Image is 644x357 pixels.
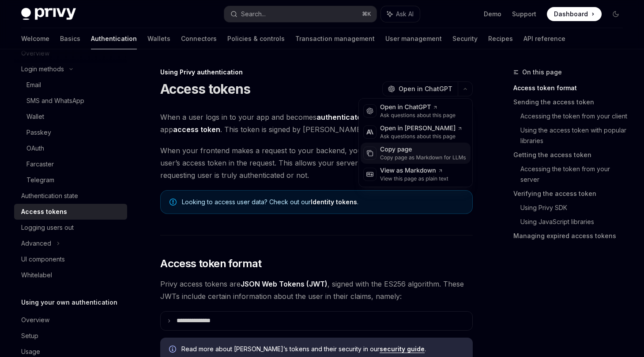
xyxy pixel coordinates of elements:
[160,111,473,136] span: When a user logs in to your app and becomes , Privy issues the user an app . This token is signed...
[21,254,65,265] div: UI components
[385,28,442,49] a: User management
[26,159,54,169] div: Farcaster
[380,175,448,182] div: View this page as plain text
[21,28,49,49] a: Welcome
[382,81,458,96] button: Open in ChatGPT
[241,280,328,289] a: JSON Web Tokens (JWT)
[181,345,464,353] span: Read more about [PERSON_NAME]’s tokens and their security in our .
[60,28,80,49] a: Basics
[21,64,64,74] div: Login methods
[380,124,463,133] div: Open in [PERSON_NAME]
[160,81,250,97] h1: Access tokens
[513,95,630,109] a: Sending the access token
[380,133,463,140] div: Ask questions about this page
[520,109,630,123] a: Accessing the token from your client
[522,67,562,77] span: On this page
[21,191,78,201] div: Authentication state
[14,251,127,267] a: UI components
[396,10,414,18] span: Ask AI
[488,28,513,49] a: Recipes
[160,144,473,181] span: When your frontend makes a request to your backend, you should include the current user’s access ...
[609,7,623,21] button: Toggle dark mode
[14,312,127,328] a: Overview
[14,125,127,140] a: Passkey
[21,238,51,249] div: Advanced
[21,206,67,217] div: Access tokens
[21,315,49,325] div: Overview
[380,154,466,161] div: Copy page as Markdown for LLMs
[26,143,44,154] div: OAuth
[311,198,357,206] a: Identity tokens
[26,111,44,122] div: Wallet
[14,140,127,156] a: OAuth
[147,28,170,49] a: Wallets
[14,109,127,125] a: Wallet
[21,222,74,233] div: Logging users out
[21,297,117,308] h5: Using your own authentication
[14,77,127,93] a: Email
[169,199,177,206] svg: Note
[513,148,630,162] a: Getting the access token
[295,28,375,49] a: Transaction management
[181,28,217,49] a: Connectors
[173,125,220,134] strong: access token
[513,229,630,243] a: Managing expired access tokens
[21,346,40,357] div: Usage
[91,28,137,49] a: Authentication
[241,9,266,19] div: Search...
[224,6,377,22] button: Search...⌘K
[227,28,285,49] a: Policies & controls
[160,257,262,271] span: Access token format
[169,346,178,354] svg: Info
[380,112,456,119] div: Ask questions about this page
[362,11,371,18] span: ⌘ K
[14,156,127,172] a: Farcaster
[26,175,54,185] div: Telegram
[381,6,420,22] button: Ask AI
[14,93,127,109] a: SMS and WhatsApp
[160,68,473,77] div: Using Privy authentication
[452,28,478,49] a: Security
[21,8,76,20] img: dark logo
[160,278,473,302] span: Privy access tokens are , signed with the ES256 algorithm. These JWTs include certain information...
[520,201,630,215] a: Using Privy SDK
[380,345,425,353] a: security guide
[14,188,127,204] a: Authentication state
[380,103,456,112] div: Open in ChatGPT
[484,10,501,18] a: Demo
[26,127,51,138] div: Passkey
[520,162,630,187] a: Accessing the token from your server
[316,113,366,121] strong: authenticated
[26,80,41,90] div: Email
[380,166,448,175] div: View as Markdown
[554,10,588,18] span: Dashboard
[14,204,127,220] a: Access tokens
[513,187,630,201] a: Verifying the access token
[21,270,52,280] div: Whitelabel
[26,96,84,106] div: SMS and WhatsApp
[380,145,466,154] div: Copy page
[547,7,602,21] a: Dashboard
[512,10,536,18] a: Support
[513,81,630,95] a: Access token format
[182,198,463,206] span: Looking to access user data? Check out our .
[399,85,452,93] span: Open in ChatGPT
[14,267,127,283] a: Whitelabel
[523,28,565,49] a: API reference
[520,123,630,148] a: Using the access token with popular libraries
[14,172,127,188] a: Telegram
[14,220,127,236] a: Logging users out
[14,328,127,344] a: Setup
[21,331,38,341] div: Setup
[520,215,630,229] a: Using JavaScript libraries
